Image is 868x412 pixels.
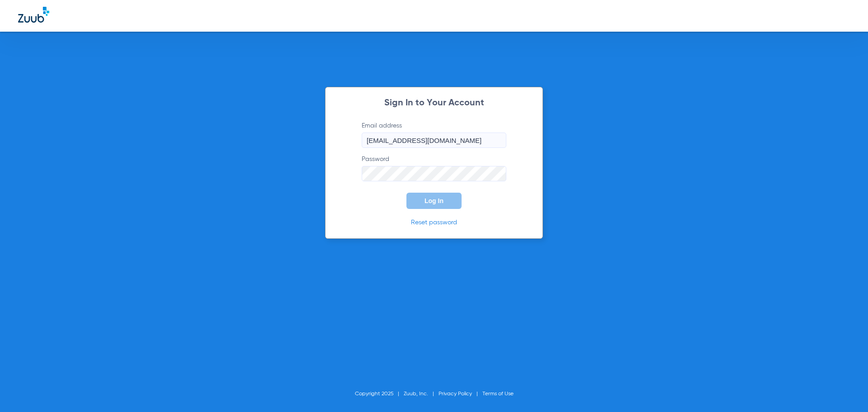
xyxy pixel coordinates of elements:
[439,391,472,397] a: Privacy Policy
[404,389,439,398] li: Zuub, Inc.
[362,133,506,148] input: Email address
[362,166,506,181] input: Password
[362,121,506,148] label: Email address
[355,389,404,398] li: Copyright 2025
[406,193,462,209] button: Log In
[18,7,49,23] img: Zuub Logo
[425,197,443,204] span: Log In
[411,219,457,226] a: Reset password
[348,99,520,108] h2: Sign In to Your Account
[362,155,506,181] label: Password
[482,391,514,397] a: Terms of Use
